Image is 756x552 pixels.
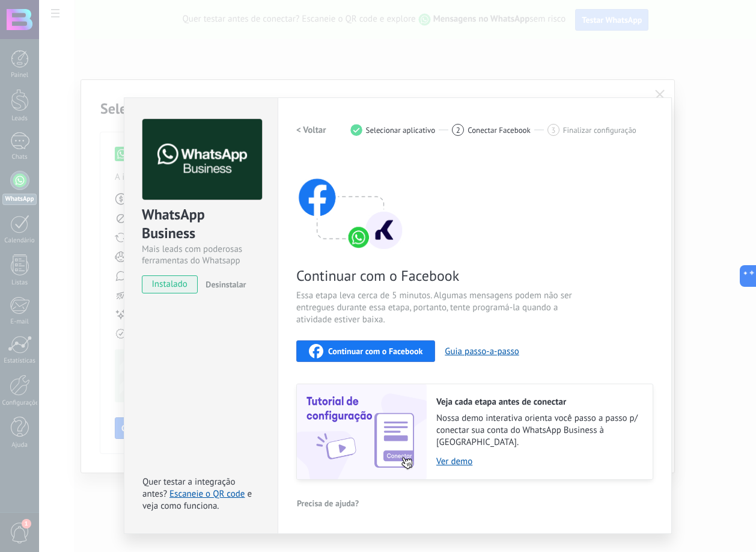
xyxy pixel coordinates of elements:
[366,126,436,135] span: Selecionar aplicativo
[142,244,260,266] div: Mais leads com poderosas ferramentas do Whatsapp
[142,119,262,200] img: logo_main.png
[436,456,641,467] a: Ver demo
[445,346,519,357] button: Guia passo-a-passo
[436,396,641,408] h2: Veja cada etapa antes de conectar
[296,494,359,512] button: Precisa de ajuda?
[206,279,246,290] span: Desinstalar
[296,119,326,141] button: < Voltar
[563,126,636,135] span: Finalizar configuração
[297,499,359,508] span: Precisa de ajuda?
[551,125,555,135] span: 3
[456,125,460,135] span: 2
[328,347,422,355] span: Continuar com o Facebook
[296,290,582,326] span: Essa etapa leva cerca de 5 minutos. Algumas mensagens podem não ser entregues durante essa etapa,...
[436,412,641,449] span: Nossa demo interativa orienta você passo a passo p/ conectar sua conta do WhatsApp Business à [GE...
[296,266,582,285] span: Continuar com o Facebook
[296,340,435,362] button: Continuar com o Facebook
[201,275,246,293] button: Desinstalar
[142,488,252,512] span: e veja como funciona.
[142,275,197,293] span: instalado
[142,205,260,244] div: WhatsApp Business
[296,124,326,136] h2: < Voltar
[468,126,531,135] span: Conectar Facebook
[169,488,245,500] a: Escaneie o QR code
[142,476,235,500] span: Quer testar a integração antes?
[296,155,404,251] img: connect with facebook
